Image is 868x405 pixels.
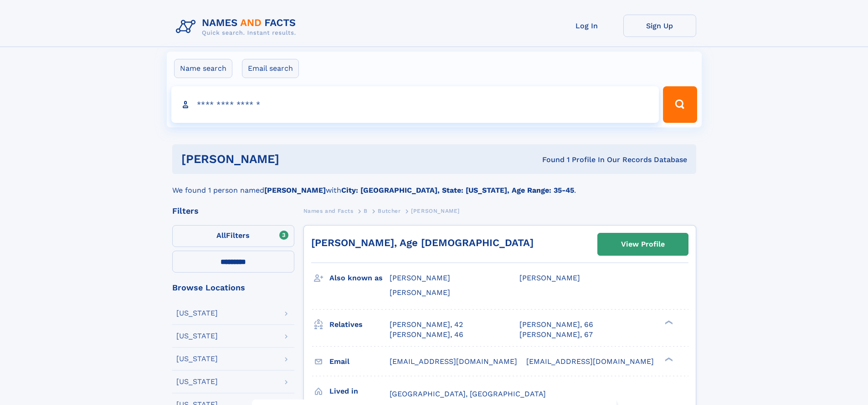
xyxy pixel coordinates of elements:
h3: Also known as [329,270,390,286]
span: B [364,208,368,214]
span: [PERSON_NAME] [411,208,460,214]
div: ❯ [663,356,673,362]
a: [PERSON_NAME], 66 [519,320,593,330]
div: [US_STATE] [176,378,218,385]
span: [PERSON_NAME] [519,274,580,282]
h3: Lived in [329,384,390,399]
input: search input [171,86,659,123]
div: We found 1 person named with . [172,174,696,196]
a: [PERSON_NAME], 42 [390,320,463,330]
h3: Email [329,354,390,369]
label: Name search [174,59,232,78]
div: View Profile [621,234,665,255]
span: [PERSON_NAME] [390,274,450,282]
button: Search Button [663,86,697,123]
a: Sign Up [623,15,696,37]
label: Filters [172,225,294,247]
div: [US_STATE] [176,332,218,340]
div: Found 1 Profile In Our Records Database [411,155,687,165]
div: [US_STATE] [176,355,218,363]
label: Email search [242,59,299,78]
span: [GEOGRAPHIC_DATA], [GEOGRAPHIC_DATA] [390,389,546,398]
a: B [364,205,368,216]
div: [US_STATE] [176,310,218,317]
span: [EMAIL_ADDRESS][DOMAIN_NAME] [390,357,517,366]
div: Browse Locations [172,284,294,292]
div: ❯ [663,319,673,325]
a: Names and Facts [303,205,354,216]
span: [PERSON_NAME] [390,288,450,297]
span: Butcher [378,208,401,214]
a: [PERSON_NAME], 46 [390,330,463,340]
a: Butcher [378,205,401,216]
b: [PERSON_NAME] [264,186,326,195]
span: [EMAIL_ADDRESS][DOMAIN_NAME] [526,357,654,366]
span: All [216,231,226,240]
a: Log In [550,15,623,37]
h1: [PERSON_NAME] [181,153,411,165]
b: City: [GEOGRAPHIC_DATA], State: [US_STATE], Age Range: 35-45 [341,186,574,195]
a: View Profile [598,233,688,255]
a: [PERSON_NAME], 67 [519,330,593,340]
div: Filters [172,207,294,215]
a: [PERSON_NAME], Age [DEMOGRAPHIC_DATA] [311,237,534,248]
img: Logo Names and Facts [172,15,303,39]
h3: Relatives [329,317,390,332]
